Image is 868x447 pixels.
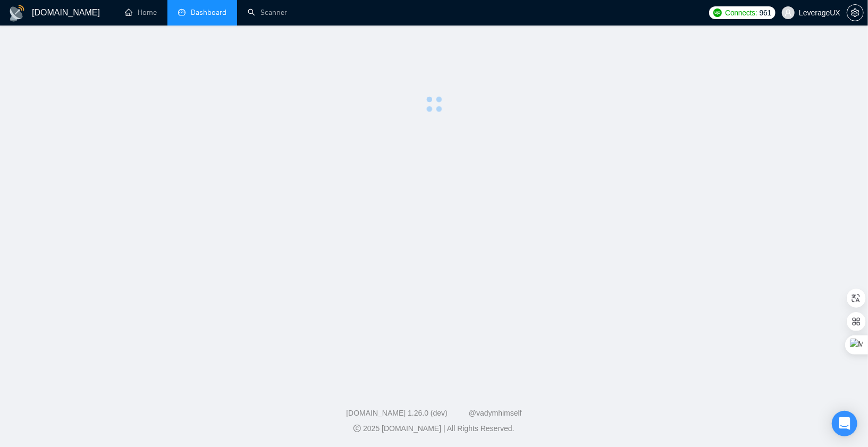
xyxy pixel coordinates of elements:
[785,9,792,16] span: user
[760,7,771,19] span: 961
[9,423,859,434] div: 2025 [DOMAIN_NAME] | All Rights Reserved.
[847,4,864,21] button: setting
[125,8,157,17] a: homeHome
[191,8,226,17] span: Dashboard
[832,411,857,436] div: Open Intercom Messenger
[847,9,864,17] a: setting
[713,9,722,17] img: upwork-logo.png
[725,7,757,19] span: Connects:
[178,9,186,16] span: dashboard
[847,9,863,17] span: setting
[346,409,448,417] a: [DOMAIN_NAME] 1.26.0 (dev)
[248,8,287,17] a: searchScanner
[9,5,26,22] img: logo
[353,425,361,432] span: copyright
[469,409,522,417] a: @vadymhimself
